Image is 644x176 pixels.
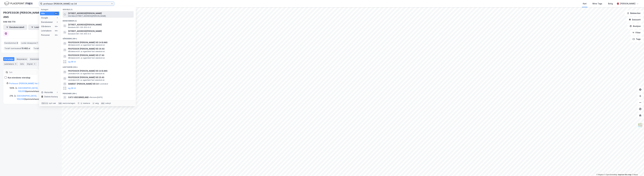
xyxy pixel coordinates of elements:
[583,2,587,5] div: Kart
[54,25,58,28] div: 99+
[627,17,643,22] button: Datasett
[625,11,643,16] button: Bokmerker
[68,87,76,90] button: og 96 til
[608,2,613,5] div: Bolig
[61,90,136,95] div: Personer (99+)
[68,41,133,44] span: PROFESSOR [PERSON_NAME] VEI 34 B ANS
[68,76,133,79] span: PROFESSOR [PERSON_NAME] VEI 25 AS
[68,69,133,73] span: PROFESSOR [PERSON_NAME] VEI 34 B ANS
[3,57,14,61] div: Portefølje
[101,102,105,105] div: esc
[8,76,30,79] div: Kun eiendoms-eierskap
[89,96,90,98] span: •
[17,41,18,45] span: 2
[42,2,111,6] input: Søk på adresse, matrikkel, gårdeiere, leietakere eller personer
[41,102,48,105] div: Ctrl + k
[54,12,58,15] div: 99+
[58,102,62,105] div: tab
[3,11,54,19] div: PROFESSOR [PERSON_NAME] VEI 34 B ANS
[618,174,631,176] a: Improve this map
[9,82,47,85] a: Professor [PERSON_NAME] Vei 34 B ANS
[41,25,51,28] div: Gårdeiere
[63,102,75,104] div: neste kategori
[8,70,37,74] input: Søk
[41,29,51,32] div: Leietakere
[630,30,643,35] button: Filter
[32,46,58,51] div: Totalt byggareal :
[15,57,28,61] div: Aksjonærer
[54,30,58,32] div: 99+
[593,2,602,5] div: Mine Tags
[38,62,56,66] div: Transaksjoner
[61,18,136,23] div: Eiendommer (2)
[620,2,635,5] div: [PERSON_NAME]
[68,26,91,28] span: Eiendom • 301-105-353-0-0
[61,35,136,40] div: Gårdeiere (99+)
[83,102,90,104] div: markere
[41,33,50,37] div: Personer
[68,73,105,75] span: Leietaker • Utl. av egen/leid fast eiendom el.
[28,25,52,30] button: Leietakertabell
[68,57,105,59] span: Gårdeiere • Utl. av egen/leid fast eiendom el.
[630,36,643,42] button: Tags
[95,102,99,104] div: velg
[638,123,643,128] img: Z
[631,163,644,176] iframe: Chat Widget
[68,30,133,33] span: [STREET_ADDRESS][PERSON_NAME]
[19,62,25,66] div: Info
[3,25,27,30] button: Eiendomstabell
[3,62,18,66] div: Leietakere
[17,94,55,101] div: ( hjemmelshaver )
[4,1,33,6] img: logo.f888ab2527a4732fd821a326f86c7f29.svg
[22,47,30,50] span: 15 482 ㎡
[68,79,105,81] span: Leietaker • Utl. av egen/leid fast eiendom el.
[68,96,89,99] span: CATO VEIE BIRKELAND
[41,20,53,24] div: Eiendommer
[56,21,58,23] div: 2
[596,174,604,176] a: Mapbox
[68,82,99,86] span: SAMEIET [PERSON_NAME] VEI 34
[99,83,100,85] span: •
[89,96,103,98] span: Person • [DATE]
[56,91,58,93] div: 1
[54,34,58,36] div: 99+
[68,33,91,35] span: Eiendom • 301-105-355-0-0
[49,102,56,104] div: nytt søk
[41,12,45,15] div: Alle
[18,87,38,92] a: [GEOGRAPHIC_DATA], 105/355
[3,41,19,45] div: Eiendommer :
[68,50,105,53] span: Gårdeiere • Utl. av egen/leid fast eiendom el.
[26,62,37,66] div: Styret
[44,95,58,98] div: Delete history
[68,54,133,57] span: PROFESSOR [PERSON_NAME] VEI 27 AS
[68,23,133,26] span: [STREET_ADDRESS][PERSON_NAME]
[68,60,76,63] button: og 96 til
[68,47,133,50] span: PROFESSOR [PERSON_NAME] VEI 36 AS
[10,94,13,98] div: 21%
[99,83,108,85] span: Leietaker
[105,102,111,104] div: avbryt
[14,63,17,65] div: 6
[41,91,53,94] div: Historikk
[18,86,55,93] div: ( hjemmelshaver )
[29,57,46,61] div: Eiendommer
[41,16,48,19] div: Google
[61,6,136,11] div: Google (1)
[627,23,643,29] button: Analyse
[41,8,59,11] div: Kategori
[56,17,58,19] div: 1
[3,20,15,23] div: 948 169 770
[68,100,87,103] span: [PERSON_NAME] VEE
[3,46,31,51] div: Totalt tomteareal :
[68,44,105,46] span: Gårdeiere • Utl. av egen/leid fast eiendom el.
[61,64,136,69] div: Leietakere (99+)
[17,95,37,100] a: [GEOGRAPHIC_DATA], 105/298
[10,86,14,90] div: 100%
[68,15,106,17] span: Område • [STREET_ADDRESS][PERSON_NAME]
[604,174,617,176] a: OpenStreetMap
[37,41,38,45] span: 1
[68,12,133,15] span: [STREET_ADDRESS][PERSON_NAME]
[20,41,39,45] div: Leide lokasjoner :
[33,63,36,65] div: 2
